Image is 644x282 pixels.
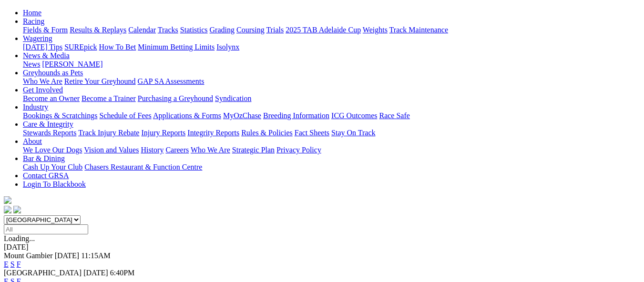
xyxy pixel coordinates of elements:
[70,26,126,34] a: Results & Replays
[23,163,640,171] div: Bar & Dining
[363,26,388,34] a: Weights
[83,269,108,277] span: [DATE]
[23,154,65,162] a: Bar & Dining
[216,43,239,51] a: Isolynx
[4,224,88,234] input: Select date
[23,146,640,154] div: About
[23,51,70,60] a: News & Media
[331,129,375,137] a: Stay On Track
[23,17,44,25] a: Racing
[153,111,221,120] a: Applications & Forms
[84,163,202,171] a: Chasers Restaurant & Function Centre
[138,77,204,85] a: GAP SA Assessments
[23,120,73,128] a: Care & Integrity
[64,43,97,51] a: SUREpick
[23,77,62,85] a: Who We Are
[81,252,111,260] span: 11:15AM
[180,26,208,34] a: Statistics
[23,69,83,77] a: Greyhounds as Pets
[236,26,265,34] a: Coursing
[266,26,284,34] a: Trials
[23,26,68,34] a: Fields & Form
[276,146,321,154] a: Privacy Policy
[78,129,139,137] a: Track Injury Rebate
[223,111,261,120] a: MyOzChase
[23,43,640,51] div: Wagering
[23,77,640,86] div: Greyhounds as Pets
[165,146,189,154] a: Careers
[13,206,21,213] img: twitter.svg
[286,26,361,34] a: 2025 TAB Adelaide Cup
[331,111,377,120] a: ICG Outcomes
[23,129,76,137] a: Stewards Reports
[263,111,329,120] a: Breeding Information
[17,260,21,268] a: F
[241,129,293,137] a: Rules & Policies
[23,94,640,103] div: Get Involved
[23,9,41,17] a: Home
[138,43,215,51] a: Minimum Betting Limits
[379,111,409,120] a: Race Safe
[84,146,139,154] a: Vision and Values
[110,269,135,277] span: 6:40PM
[187,129,239,137] a: Integrity Reports
[23,60,640,69] div: News & Media
[4,269,82,277] span: [GEOGRAPHIC_DATA]
[215,94,251,102] a: Syndication
[23,111,97,120] a: Bookings & Scratchings
[23,171,69,180] a: Contact GRSA
[55,252,80,260] span: [DATE]
[138,94,213,102] a: Purchasing a Greyhound
[191,146,230,154] a: Who We Are
[389,26,448,34] a: Track Maintenance
[23,137,42,145] a: About
[141,129,185,137] a: Injury Reports
[4,252,53,260] span: Mount Gambier
[10,260,15,268] a: S
[4,234,35,242] span: Loading...
[82,94,136,102] a: Become a Trainer
[23,60,40,68] a: News
[23,26,640,34] div: Racing
[4,243,640,252] div: [DATE]
[4,206,11,213] img: facebook.svg
[23,34,52,42] a: Wagering
[23,180,86,188] a: Login To Blackbook
[232,146,275,154] a: Strategic Plan
[42,60,102,68] a: [PERSON_NAME]
[23,129,640,137] div: Care & Integrity
[158,26,178,34] a: Tracks
[23,146,82,154] a: We Love Our Dogs
[64,77,136,85] a: Retire Your Greyhound
[23,43,62,51] a: [DATE] Tips
[99,111,151,120] a: Schedule of Fees
[23,86,63,94] a: Get Involved
[23,163,82,171] a: Cash Up Your Club
[23,94,80,102] a: Become an Owner
[4,260,9,268] a: E
[210,26,235,34] a: Grading
[99,43,136,51] a: How To Bet
[141,146,164,154] a: History
[23,111,640,120] div: Industry
[4,196,11,204] img: logo-grsa-white.png
[23,103,48,111] a: Industry
[128,26,156,34] a: Calendar
[295,129,329,137] a: Fact Sheets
